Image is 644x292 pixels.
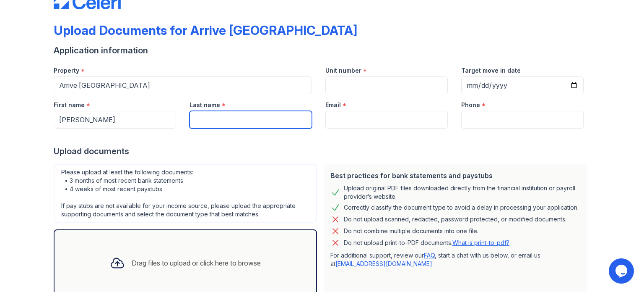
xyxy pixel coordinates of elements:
[461,101,480,109] label: Phone
[344,184,580,201] div: Upload original PDF files downloaded directly from the financial institution or payroll provider’...
[461,66,521,75] label: Target move in date
[132,258,261,268] div: Drag files to upload or click here to browse
[54,101,85,109] label: First name
[452,239,509,246] a: What is print-to-pdf?
[325,66,361,75] label: Unit number
[330,251,580,268] p: For additional support, review our , start a chat with us below, or email us at
[344,203,579,213] div: Correctly classify the document type to avoid a delay in processing your application.
[54,23,357,38] div: Upload Documents for Arrive [GEOGRAPHIC_DATA]
[424,252,435,259] a: FAQ
[330,171,580,181] div: Best practices for bank statements and paystubs
[335,260,432,267] a: [EMAIL_ADDRESS][DOMAIN_NAME]
[344,226,478,236] div: Do not combine multiple documents into one file.
[344,214,566,224] div: Do not upload scanned, redacted, password protected, or modified documents.
[344,239,509,247] p: Do not upload print-to-PDF documents.
[54,145,590,157] div: Upload documents
[325,101,341,109] label: Email
[190,101,220,109] label: Last name
[54,66,79,75] label: Property
[54,45,590,56] div: Application information
[54,164,317,223] div: Please upload at least the following documents: • 3 months of most recent bank statements • 4 wee...
[609,258,636,284] iframe: chat widget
